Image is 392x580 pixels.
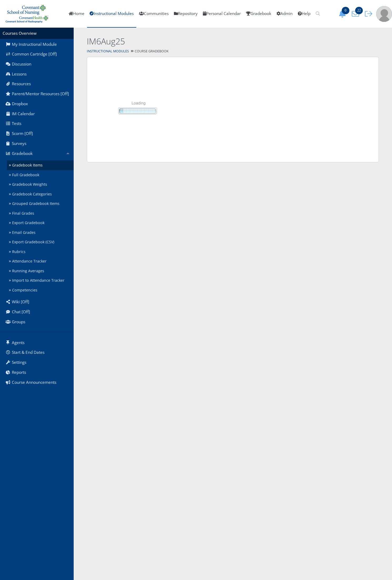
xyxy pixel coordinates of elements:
[350,10,363,18] button: 22
[7,285,74,295] a: Competencies
[7,276,74,285] a: Import to Attendance Tracker
[7,189,74,199] a: Gradebook Categories
[7,218,74,228] a: Export Gradebook
[376,6,392,22] img: user-profile-default-picture.png
[7,199,74,209] a: Grouped Gradebook Items
[337,11,350,16] a: 0
[7,256,74,266] a: Attendance Tracker
[342,7,349,14] span: 0
[7,160,74,170] a: Gradebook Items
[7,180,74,189] a: Gradebook Weights
[337,10,350,18] button: 0
[74,48,392,55] div: Course Gradebook
[7,170,74,180] a: Full Gradebook
[7,266,74,276] a: Running Averages
[95,69,179,150] img: page_loader.gif
[7,209,74,218] a: Final Grades
[355,7,363,14] span: 22
[350,11,363,16] a: 22
[7,247,74,257] a: Rubrics
[7,237,74,247] a: Export Gradebook (CSV)
[3,31,37,36] a: Courses Overview
[87,49,129,53] a: Instructional Modules
[7,228,74,238] a: Email Grades
[87,36,316,47] h2: IM6Aug25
